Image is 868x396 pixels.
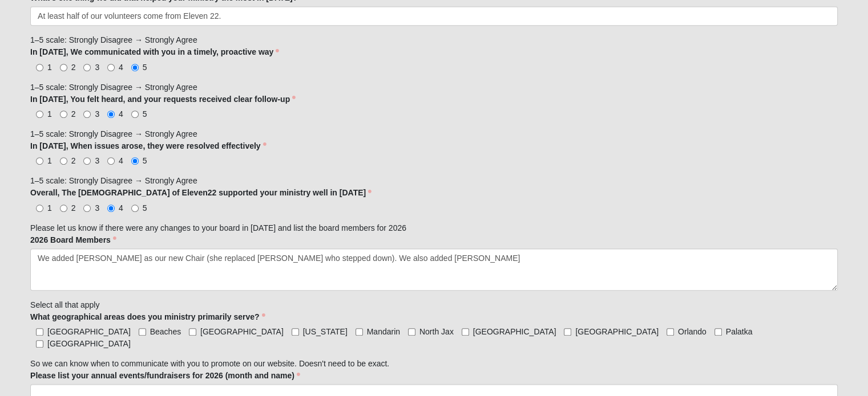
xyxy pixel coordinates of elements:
input: [US_STATE] [292,328,299,336]
input: 1 [36,64,43,71]
input: 4 [107,205,115,212]
input: 1 [36,157,43,165]
span: 1 [47,109,52,119]
input: 2 [60,205,67,212]
input: Mandarin [356,328,363,336]
label: 2026 Board Members [30,234,116,246]
span: 5 [143,203,147,213]
span: 4 [119,63,123,72]
input: 3 [83,64,91,71]
input: 5 [131,64,139,71]
span: 4 [119,156,123,165]
span: 4 [119,203,123,213]
label: In [DATE], You felt heard, and your requests received clear follow-up [30,93,296,105]
span: 3 [95,109,99,119]
span: [GEOGRAPHIC_DATA] [47,339,131,348]
span: 3 [95,203,99,213]
span: Orlando [678,327,706,336]
input: [GEOGRAPHIC_DATA] [462,328,469,336]
input: Orlando [667,328,674,336]
input: [GEOGRAPHIC_DATA] [36,340,43,348]
label: What geographical areas does you ministry primarily serve? [30,311,265,322]
input: 2 [60,111,67,118]
input: 4 [107,111,115,118]
label: In [DATE], We communicated with you in a timely, proactive way [30,46,279,58]
span: 5 [143,109,147,119]
input: 2 [60,157,67,165]
input: North Jax [408,328,415,336]
span: 2 [71,63,76,72]
span: 5 [143,63,147,72]
span: [US_STATE] [303,327,348,336]
span: [GEOGRAPHIC_DATA] [575,327,659,336]
input: 5 [131,205,139,212]
input: [GEOGRAPHIC_DATA] [36,328,43,336]
input: 4 [107,157,115,165]
span: North Jax [419,327,454,336]
span: 5 [143,156,147,165]
span: [GEOGRAPHIC_DATA] [473,327,556,336]
span: Mandarin [367,327,400,336]
input: [GEOGRAPHIC_DATA] [564,328,571,336]
span: 2 [71,156,76,165]
input: Beaches [139,328,146,336]
input: 3 [83,205,91,212]
input: 3 [83,157,91,165]
input: 3 [83,111,91,118]
input: 5 [131,111,139,118]
label: In [DATE], When issues arose, they were resolved effectively [30,140,267,152]
label: Please list your annual events/fundraisers for 2026 (month and name) [30,370,300,381]
span: 2 [71,203,76,213]
input: Palatka [714,328,722,336]
span: 3 [95,63,99,72]
span: 4 [119,109,123,119]
span: 2 [71,109,76,119]
span: 1 [47,203,52,213]
input: 2 [60,64,67,71]
span: Beaches [150,327,181,336]
input: 5 [131,157,139,165]
input: 4 [107,64,115,71]
span: 3 [95,156,99,165]
span: 1 [47,156,52,165]
span: Palatka [726,327,753,336]
input: 1 [36,111,43,118]
label: Overall, The [DEMOGRAPHIC_DATA] of Eleven22 supported your ministry well in [DATE] [30,187,372,198]
span: [GEOGRAPHIC_DATA] [200,327,284,336]
input: [GEOGRAPHIC_DATA] [189,328,196,336]
input: 1 [36,205,43,212]
span: 1 [47,63,52,72]
span: [GEOGRAPHIC_DATA] [47,327,131,336]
